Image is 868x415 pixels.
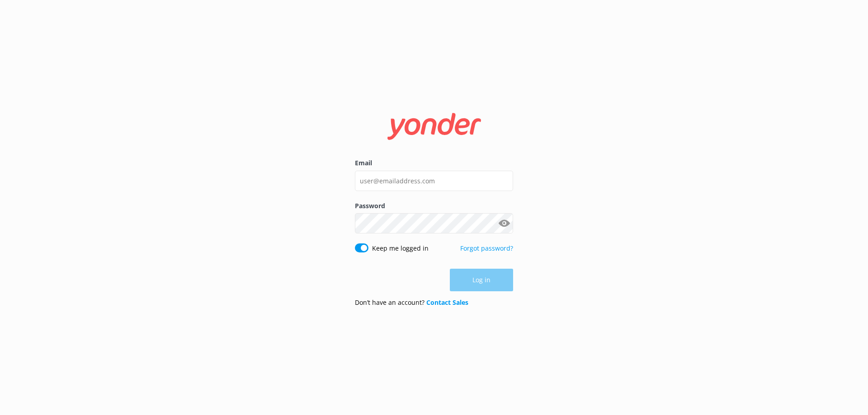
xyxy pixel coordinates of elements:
[355,298,468,308] p: Don’t have an account?
[355,171,513,191] input: user@emailaddress.com
[426,298,468,307] a: Contact Sales
[355,158,513,168] label: Email
[355,201,513,211] label: Password
[372,243,429,253] label: Keep me logged in
[495,214,513,233] button: Show password
[460,244,513,252] a: Forgot password?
